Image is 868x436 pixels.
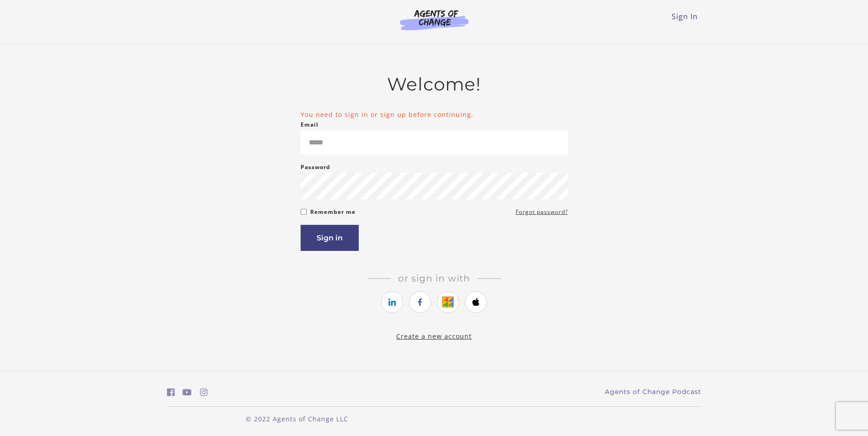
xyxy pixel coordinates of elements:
a: Agents of Change Podcast [605,387,701,397]
label: Password [301,162,330,173]
p: © 2022 Agents of Change LLC [167,414,427,424]
a: https://www.facebook.com/groups/aswbtestprep (Open in a new window) [167,386,175,399]
a: https://courses.thinkific.com/users/auth/linkedin?ss%5Breferral%5D=&ss%5Buser_return_to%5D=%2Fenr... [381,291,403,313]
a: https://courses.thinkific.com/users/auth/google?ss%5Breferral%5D=&ss%5Buser_return_to%5D=%2Fenrol... [437,291,459,313]
h2: Welcome! [301,74,568,95]
button: Sign in [301,225,359,251]
label: Remember me [310,207,356,218]
i: https://www.youtube.com/c/AgentsofChangeTestPrepbyMeaganMitchell (Open in a new window) [183,388,192,397]
a: https://www.youtube.com/c/AgentsofChangeTestPrepbyMeaganMitchell (Open in a new window) [183,386,192,399]
a: Sign In [672,11,698,21]
a: https://www.instagram.com/agentsofchangeprep/ (Open in a new window) [200,386,208,399]
li: You need to sign in or sign up before continuing. [301,110,568,119]
img: Agents of Change Logo [390,9,478,30]
span: Or sign in with [391,273,478,284]
i: https://www.instagram.com/agentsofchangeprep/ (Open in a new window) [200,388,208,397]
label: Email [301,119,318,130]
a: Create a new account [396,332,472,340]
a: https://courses.thinkific.com/users/auth/apple?ss%5Breferral%5D=&ss%5Buser_return_to%5D=%2Fenroll... [465,291,487,313]
i: https://www.facebook.com/groups/aswbtestprep (Open in a new window) [167,388,175,397]
a: https://courses.thinkific.com/users/auth/facebook?ss%5Breferral%5D=&ss%5Buser_return_to%5D=%2Fenr... [409,291,431,313]
a: Forgot password? [516,207,568,218]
